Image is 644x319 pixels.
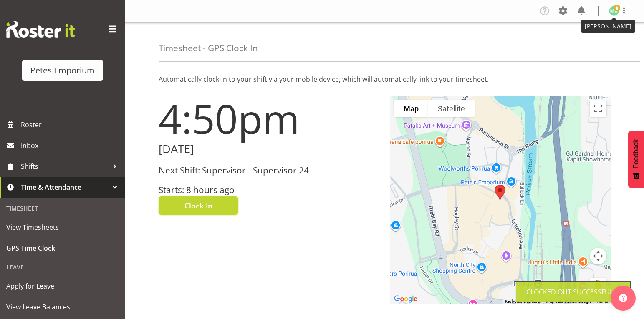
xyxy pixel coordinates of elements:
button: Toggle fullscreen view [590,100,606,117]
button: Map camera controls [590,248,606,264]
p: Automatically clock-in to your shift via your mobile device, which will automatically link to you... [159,74,611,84]
a: Open this area in Google Maps (opens a new window) [392,294,419,304]
span: Apply for Leave [6,280,119,292]
span: GPS Time Clock [6,242,119,254]
h4: Timesheet - GPS Clock In [159,43,258,53]
a: View Timesheets [2,217,123,238]
div: Timesheet [2,200,123,217]
img: Rosterit website logo [6,21,75,38]
span: Clock In [184,200,212,211]
img: Google [392,294,419,304]
h1: 4:50pm [159,96,380,141]
h2: [DATE] [159,143,380,156]
button: Keyboard shortcuts [505,299,541,304]
img: help-xxl-2.png [619,294,627,302]
h3: Starts: 8 hours ago [159,185,380,195]
div: Leave [2,259,123,276]
span: Inbox [21,139,121,152]
button: Show satellite imagery [428,100,475,117]
span: Shifts [21,160,109,173]
button: Drag Pegman onto the map to open Street View [590,278,606,294]
h3: Next Shift: Supervisor - Supervisor 24 [159,166,380,175]
div: Petes Emporium [30,64,95,77]
button: Clock In [159,196,238,215]
a: Apply for Leave [2,276,123,296]
span: Time & Attendance [21,181,109,193]
span: Roster [21,118,121,131]
span: Feedback [632,139,640,168]
button: Show street map [394,100,428,117]
button: Feedback - Show survey [628,131,644,188]
a: GPS Time Clock [2,238,123,259]
span: View Timesheets [6,221,119,234]
span: View Leave Balances [6,301,119,313]
img: melanie-richardson713.jpg [609,6,619,16]
a: View Leave Balances [2,296,123,317]
div: Clocked out Successfully [526,287,620,297]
